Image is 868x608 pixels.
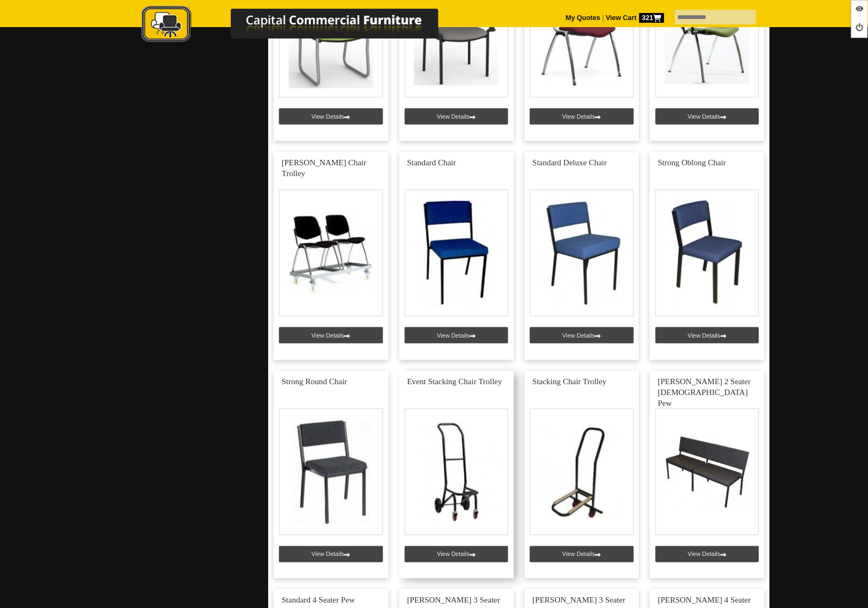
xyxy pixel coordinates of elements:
[112,5,491,45] img: Capital Commercial Furniture Logo
[566,14,600,22] a: My Quotes
[112,5,491,48] a: Capital Commercial Furniture Logo
[639,13,664,23] span: 321
[606,14,664,22] strong: View Cart
[604,14,664,22] a: View Cart321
